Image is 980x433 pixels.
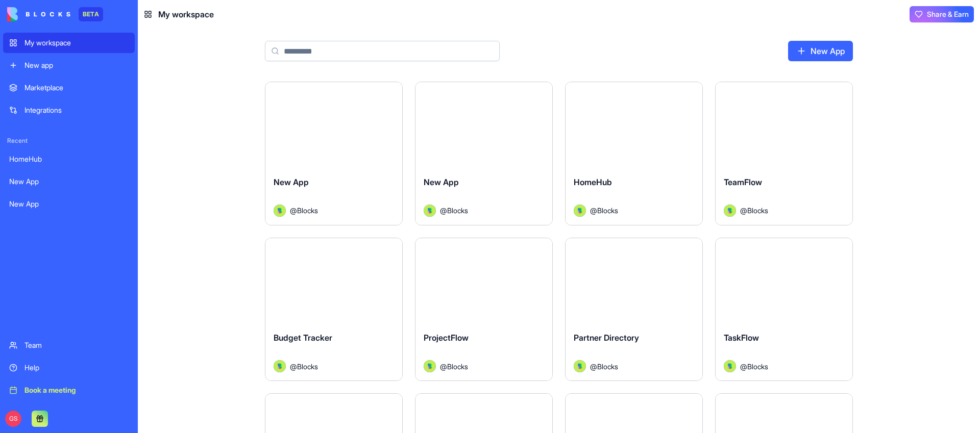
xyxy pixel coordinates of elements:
[7,7,103,21] a: BETA
[565,82,703,225] a: HomeHubAvatar@Blocks
[724,333,759,343] span: TaskFlow
[740,361,747,372] span: @
[415,82,553,225] a: New AppAvatar@Blocks
[415,238,553,381] a: ProjectFlowAvatar@Blocks
[3,149,135,169] a: HomeHub
[424,360,436,372] img: Avatar
[724,205,736,217] img: Avatar
[290,205,297,216] span: @
[79,7,103,21] div: BETA
[574,333,639,343] span: Partner Directory
[5,411,21,427] span: GS
[597,205,618,216] span: Blocks
[590,361,597,372] span: @
[590,205,597,216] span: @
[3,380,135,400] a: Book a meeting
[447,361,468,372] span: Blocks
[297,361,318,372] span: Blocks
[290,361,297,372] span: @
[747,361,768,372] span: Blocks
[724,177,762,187] span: TeamFlow
[274,205,286,217] img: Avatar
[788,41,853,61] a: New App
[274,360,286,372] img: Avatar
[440,361,447,372] span: @
[24,105,129,115] div: Integrations
[574,360,586,372] img: Avatar
[24,83,129,93] div: Marketplace
[24,363,129,373] div: Help
[440,205,447,216] span: @
[274,177,309,187] span: New App
[424,177,459,187] span: New App
[747,205,768,216] span: Blocks
[274,333,332,343] span: Budget Tracker
[24,60,129,70] div: New app
[265,82,403,225] a: New AppAvatar@Blocks
[3,137,135,145] span: Recent
[3,335,135,355] a: Team
[265,238,403,381] a: Budget TrackerAvatar@Blocks
[7,7,70,21] img: logo
[9,199,129,209] div: New App
[724,360,736,372] img: Avatar
[574,177,612,187] span: HomeHub
[927,9,969,19] span: Share & Earn
[447,205,468,216] span: Blocks
[9,176,129,187] div: New App
[3,55,135,75] a: New app
[740,205,747,216] span: @
[910,6,974,22] button: Share & Earn
[424,333,469,343] span: ProjectFlow
[3,78,135,98] a: Marketplace
[297,205,318,216] span: Blocks
[715,82,853,225] a: TeamFlowAvatar@Blocks
[3,194,135,214] a: New App
[715,238,853,381] a: TaskFlowAvatar@Blocks
[3,100,135,120] a: Integrations
[24,38,129,48] div: My workspace
[158,8,214,20] span: My workspace
[424,205,436,217] img: Avatar
[565,238,703,381] a: Partner DirectoryAvatar@Blocks
[597,361,618,372] span: Blocks
[24,340,129,350] div: Team
[3,33,135,53] a: My workspace
[24,385,129,395] div: Book a meeting
[3,171,135,192] a: New App
[3,358,135,378] a: Help
[574,205,586,217] img: Avatar
[9,154,129,164] div: HomeHub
